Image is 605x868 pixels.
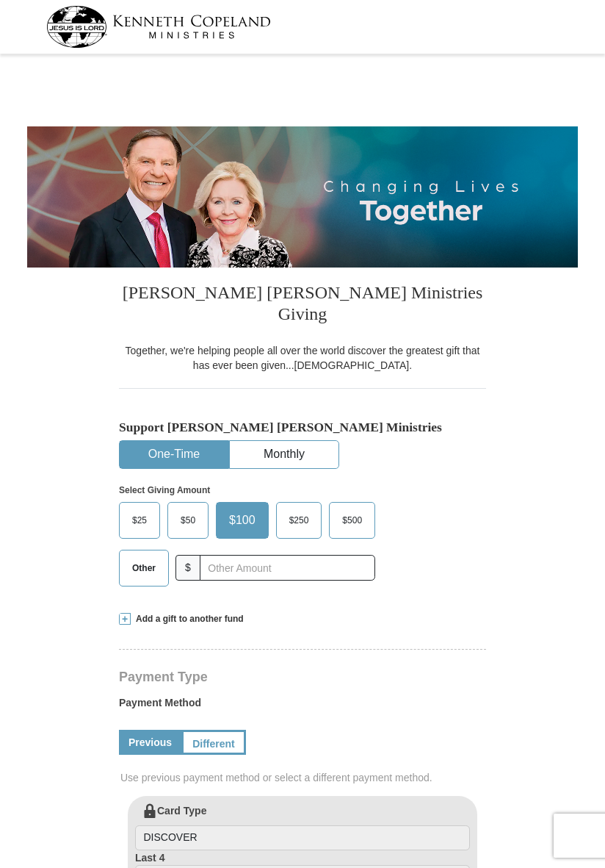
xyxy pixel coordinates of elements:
button: One-Time [120,441,228,468]
input: Other Amount [200,555,375,581]
span: $100 [222,509,263,531]
span: Add a gift to another fund [131,613,244,625]
span: $ [175,555,200,581]
label: Payment Method [119,695,486,717]
a: Different [181,730,246,755]
span: $250 [282,509,316,531]
span: $500 [335,509,369,531]
span: $25 [125,509,154,531]
input: Card Type [135,825,470,850]
h4: Payment Type [119,671,486,683]
span: $50 [173,509,203,531]
span: Use previous payment method or select a different payment method. [120,770,488,785]
div: Together, we're helping people all over the world discover the greatest gift that has ever been g... [119,343,486,373]
h3: [PERSON_NAME] [PERSON_NAME] Ministries Giving [119,268,486,343]
span: Other [125,557,163,579]
img: kcm-header-logo.svg [46,6,271,48]
button: Monthly [230,441,338,468]
label: Card Type [135,803,470,850]
strong: Select Giving Amount [119,485,210,495]
a: Previous [119,730,181,755]
h5: Support [PERSON_NAME] [PERSON_NAME] Ministries [119,420,486,435]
